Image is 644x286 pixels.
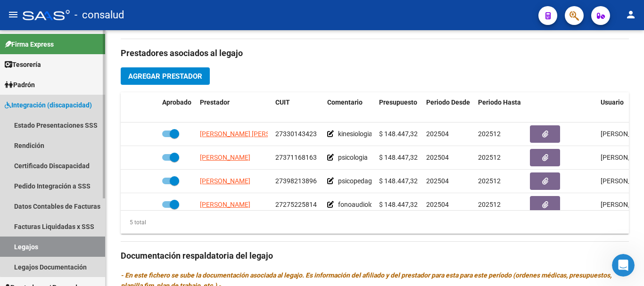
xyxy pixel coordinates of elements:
button: Agregar Prestador [121,67,210,85]
span: 202504 [426,177,449,185]
span: $ 148.447,32 [379,177,418,185]
iframe: Intercom live chat [612,254,635,277]
span: 202512 [478,177,501,185]
span: Tesorería [5,59,41,70]
div: 5 total [121,217,146,228]
span: psicopedagoga [338,177,383,185]
span: 202504 [426,130,449,138]
div: Profile image for Soporte [19,149,38,168]
span: Periodo Hasta [478,98,521,106]
span: [PERSON_NAME] [PERSON_NAME] [200,130,302,138]
div: Mensaje reciente [19,135,169,145]
span: 202504 [426,201,449,208]
datatable-header-cell: CUIT [272,92,323,123]
span: Firma Express [5,39,54,49]
span: Comentario [327,98,363,106]
button: Mensajes [94,199,189,237]
span: Periodo Desde [426,98,470,106]
span: 202504 [426,154,449,161]
span: 27275225814 [275,201,317,208]
p: Necesitás ayuda? [19,99,170,115]
h3: Documentación respaldatoria del legajo [121,249,629,262]
span: $ 148.447,32 [379,130,418,138]
span: 27371168163 [275,154,317,161]
span: Integración (discapacidad) [5,100,92,110]
datatable-header-cell: Periodo Desde [422,92,474,123]
span: fonoaudiologia [338,201,382,208]
mat-icon: menu [8,9,19,20]
span: [PERSON_NAME] [200,177,250,185]
div: Envíanos un mensaje [19,189,157,199]
span: Prestador [200,98,230,106]
mat-icon: person [625,9,636,20]
span: Mensajes [126,223,157,229]
datatable-header-cell: Prestador [196,92,272,123]
h3: Prestadores asociados al legajo [121,47,629,60]
span: 27398213896 [275,177,317,185]
span: CUIT [275,98,290,106]
span: por lo que deberá modificar los DC para que [PERSON_NAME] aceptados [42,149,282,157]
span: $ 148.447,32 [379,154,418,161]
div: Cerrar [162,15,179,32]
div: Envíanos un mensaje [9,181,179,207]
span: Inicio [37,223,58,229]
span: [PERSON_NAME] [200,201,250,208]
div: • Hace 1d [70,158,101,168]
span: psicologia [338,154,368,161]
span: 202512 [478,201,501,208]
span: Presupuesto [379,98,417,106]
div: Profile image for Soportepor lo que deberá modificar los DC para que [PERSON_NAME] aceptadosSopor... [10,141,179,176]
span: 27330143423 [275,130,317,138]
datatable-header-cell: Comentario [323,92,375,123]
span: $ 148.447,32 [379,201,418,208]
span: 202512 [478,130,501,138]
span: kinesiologia [338,130,372,138]
span: 202512 [478,154,501,161]
span: - consalud [74,5,124,25]
datatable-header-cell: Aprobado [158,92,196,123]
span: Usuario [601,98,624,106]
span: Padrón [5,80,35,90]
p: Hola! [PERSON_NAME] [19,67,170,99]
span: Aprobado [162,98,191,106]
div: Mensaje recienteProfile image for Soportepor lo que deberá modificar los DC para que [PERSON_NAME... [9,127,179,176]
span: Agregar Prestador [128,72,202,81]
span: [PERSON_NAME] [200,154,250,161]
div: Soporte [42,158,68,168]
datatable-header-cell: Presupuesto [375,92,422,123]
datatable-header-cell: Periodo Hasta [474,92,526,123]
